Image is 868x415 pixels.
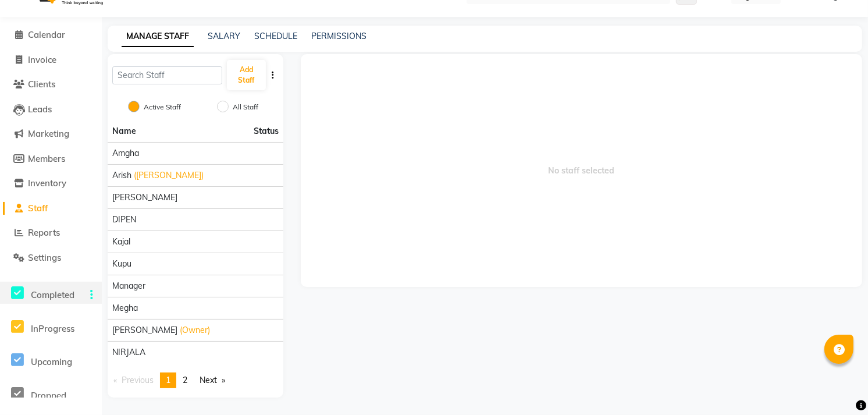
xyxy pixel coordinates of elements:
[112,258,131,270] span: kupu
[254,125,279,137] span: Status
[112,214,136,226] span: DIPEN
[112,236,130,248] span: kajal
[112,66,222,84] input: Search Staff
[194,373,231,388] a: Next
[112,147,139,159] span: Amgha
[208,31,240,41] a: SALARY
[3,29,99,42] a: Calendar
[112,324,177,336] span: [PERSON_NAME]
[28,79,55,90] span: Clients
[28,104,52,115] span: Leads
[134,169,204,182] span: ([PERSON_NAME])
[112,302,138,314] span: megha
[31,390,66,401] span: Dropped
[112,191,177,204] span: [PERSON_NAME]
[112,346,145,359] span: NIRJALA
[28,252,61,263] span: Settings
[28,128,69,139] span: Marketing
[28,29,65,40] span: Calendar
[3,152,99,166] a: Members
[3,54,99,67] a: Invoice
[3,202,99,215] a: Staff
[3,78,99,91] a: Clients
[28,203,48,214] span: Staff
[31,289,74,300] span: Completed
[28,153,65,164] span: Members
[180,324,210,336] span: (Owner)
[28,178,66,189] span: Inventory
[28,227,60,238] span: Reports
[112,280,145,292] span: Manager
[112,169,131,182] span: Arish
[28,54,56,65] span: Invoice
[31,356,72,367] span: Upcoming
[122,26,194,47] a: MANAGE STAFF
[112,126,136,136] span: Name
[3,127,99,141] a: Marketing
[3,177,99,190] a: Inventory
[183,375,187,385] span: 2
[3,103,99,116] a: Leads
[311,31,367,41] a: PERMISSIONS
[122,375,154,385] span: Previous
[144,102,181,112] label: Active Staff
[31,323,74,334] span: InProgress
[166,375,170,385] span: 1
[227,60,266,90] button: Add Staff
[3,226,99,240] a: Reports
[233,102,258,112] label: All Staff
[3,251,99,265] a: Settings
[301,54,862,287] span: No staff selected
[108,373,283,388] nav: Pagination
[254,31,297,41] a: SCHEDULE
